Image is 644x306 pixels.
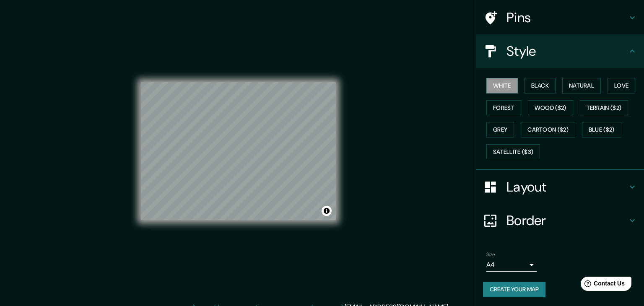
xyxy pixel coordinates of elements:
canvas: Map [141,82,336,220]
button: Natural [562,78,601,93]
div: Pins [476,1,644,34]
button: Create your map [483,282,545,297]
div: Border [476,204,644,237]
h4: Style [506,43,627,60]
button: Blue ($2) [582,122,621,137]
button: Cartoon ($2) [521,122,575,137]
button: Black [525,78,556,93]
button: Love [608,78,635,93]
div: Style [476,34,644,68]
div: A4 [486,258,537,272]
button: Forest [486,100,521,116]
iframe: Help widget launcher [569,273,635,297]
button: Terrain ($2) [580,100,628,116]
label: Size [486,251,495,258]
button: Wood ($2) [528,100,573,116]
div: Layout [476,170,644,204]
button: Satellite ($3) [486,144,540,160]
h4: Layout [506,179,627,195]
button: Grey [486,122,514,137]
h4: Border [506,212,627,229]
h4: Pins [506,9,627,26]
button: Toggle attribution [322,206,332,216]
button: White [486,78,518,93]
